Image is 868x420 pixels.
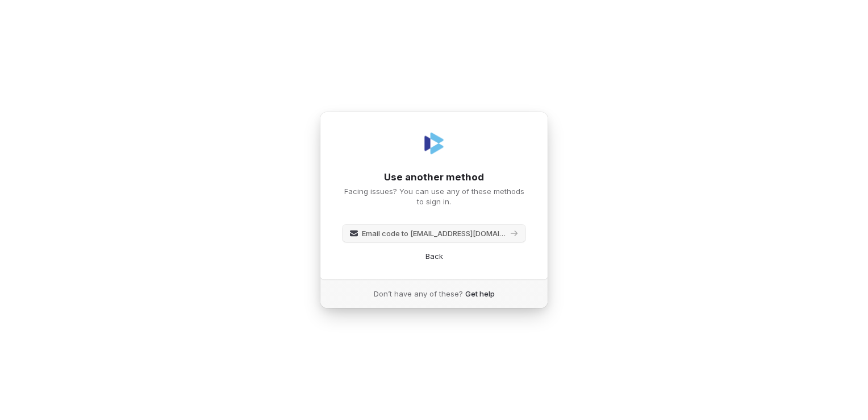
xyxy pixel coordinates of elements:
a: Get help [465,289,495,299]
span: Email code to [EMAIL_ADDRESS][DOMAIN_NAME] [362,228,507,238]
p: Facing issues? You can use any of these methods to sign in. [343,186,525,207]
a: Back [425,251,443,261]
h1: Use another method [343,171,525,184]
img: Coverbase [420,130,448,157]
span: Don’t have any of these? [374,289,463,299]
button: Email code to [EMAIL_ADDRESS][DOMAIN_NAME] [343,225,525,242]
